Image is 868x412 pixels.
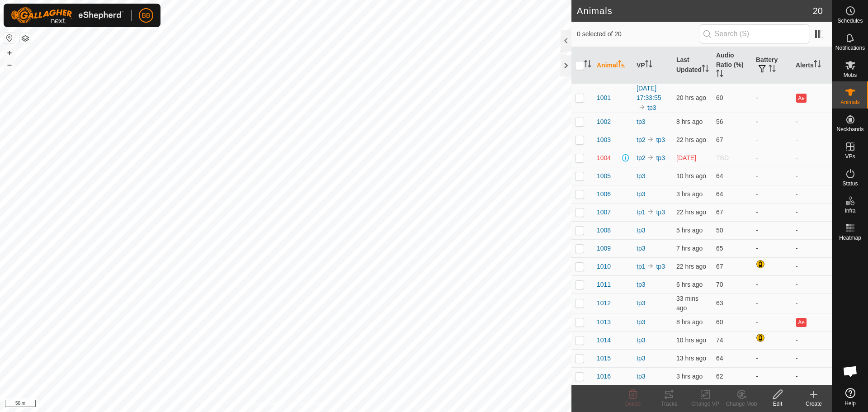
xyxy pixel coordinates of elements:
a: tp3 [656,263,665,270]
td: - [752,275,792,294]
th: Animal [593,47,633,84]
td: - [752,83,792,113]
td: - [752,239,792,257]
span: 60 [716,318,723,326]
td: - [792,239,832,257]
td: - [752,367,792,385]
a: Open chat [837,358,864,385]
span: 62 [716,373,723,380]
span: 31 Aug 2025, 11:21 pm [676,281,703,288]
div: Change Mob [723,400,759,408]
th: VP [633,47,673,84]
span: 1001 [597,93,611,103]
a: tp3 [637,373,645,380]
td: - [752,149,792,167]
a: Help [832,384,868,410]
td: - [792,294,832,313]
span: 31 Aug 2025, 4:27 pm [676,355,706,362]
th: Alerts [792,47,832,84]
h2: Animals [577,5,813,16]
span: 65 [716,245,723,252]
span: 31 Aug 2025, 8:01 pm [676,172,706,180]
span: 67 [716,263,723,270]
p-sorticon: Activate to sort [584,62,591,69]
input: Search (S) [700,24,809,43]
span: 1003 [597,135,611,145]
span: Schedules [837,18,863,24]
div: Change VP [687,400,723,408]
span: 56 [716,118,723,125]
td: - [792,275,832,294]
a: tp2 [637,136,645,143]
span: 70 [716,281,723,288]
a: tp3 [656,136,665,143]
span: 1016 [597,372,611,381]
span: 20 [813,4,823,18]
span: 31 Aug 2025, 10:41 pm [676,245,703,252]
span: 1005 [597,171,611,181]
td: - [752,313,792,331]
a: tp3 [637,118,645,125]
a: tp3 [637,190,645,198]
span: 1002 [597,117,611,127]
span: 1013 [597,317,611,327]
td: - [752,221,792,239]
a: Privacy Policy [250,400,284,408]
span: Animals [840,99,860,105]
a: tp3 [637,172,645,180]
th: Last Updated [673,47,712,84]
td: - [792,167,832,185]
a: tp1 [637,208,645,216]
img: to [647,154,654,161]
img: to [638,104,646,111]
td: - [752,349,792,367]
td: - [752,131,792,149]
a: Contact Us [295,400,321,408]
span: 1 Sept 2025, 12:21 am [676,227,703,234]
span: 1009 [597,244,611,253]
td: - [752,113,792,131]
td: - [792,185,832,203]
td: - [792,257,832,275]
a: tp3 [637,336,645,344]
a: tp3 [656,154,665,161]
button: Ae [796,94,806,103]
span: 1006 [597,189,611,199]
td: - [752,203,792,221]
img: to [647,208,654,215]
span: Delete [625,401,641,407]
div: Create [796,400,832,408]
p-sorticon: Activate to sort [769,66,776,73]
span: 50 [716,227,723,234]
span: 63 [716,299,723,307]
span: 1 Sept 2025, 5:41 am [676,295,698,312]
span: 74 [716,336,723,344]
td: - [792,367,832,385]
button: + [4,47,15,58]
td: - [792,221,832,239]
a: tp3 [637,355,645,362]
p-sorticon: Activate to sort [814,62,821,69]
span: 1014 [597,336,611,345]
span: TBD [716,154,729,161]
div: Edit [759,400,796,408]
img: to [647,136,654,143]
span: 31 Aug 2025, 10:01 am [676,94,706,101]
td: - [792,349,832,367]
a: tp3 [637,318,645,326]
span: 1007 [597,208,611,217]
span: Heatmap [839,235,861,241]
span: Help [844,401,856,406]
td: - [792,331,832,349]
th: Battery [752,47,792,84]
span: 0 selected of 20 [577,29,700,39]
span: 60 [716,94,723,101]
span: 1011 [597,280,611,289]
p-sorticon: Activate to sort [702,66,709,73]
span: 1012 [597,298,611,308]
span: 31 Aug 2025, 9:21 pm [676,118,703,125]
img: to [647,262,654,270]
div: Tracks [651,400,687,408]
span: 31 Aug 2025, 7:51 am [676,136,706,143]
a: tp3 [637,227,645,234]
